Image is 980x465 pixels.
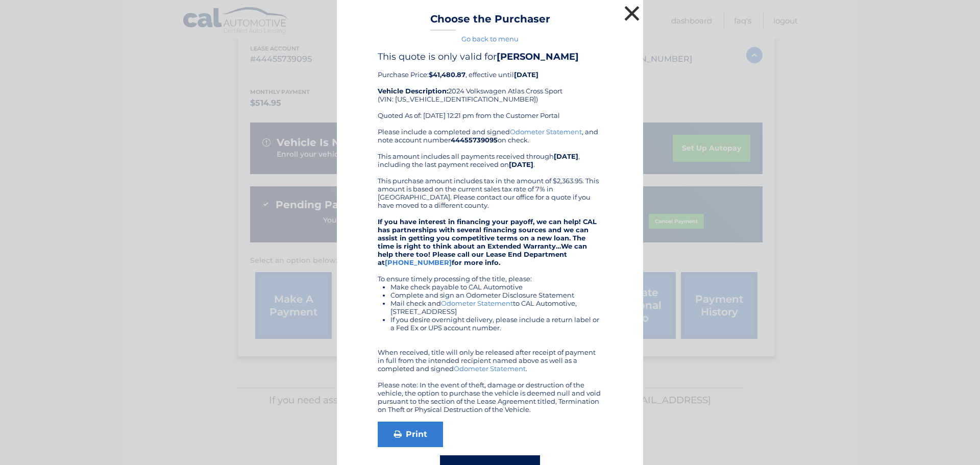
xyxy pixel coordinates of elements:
[390,283,602,291] li: Make check payable to CAL Automotive
[509,160,533,168] b: [DATE]
[554,152,578,160] b: [DATE]
[385,258,452,266] a: [PHONE_NUMBER]
[390,291,602,299] li: Complete and sign an Odometer Disclosure Statement
[514,70,538,79] b: [DATE]
[441,299,513,307] a: Odometer Statement
[622,3,642,23] button: ×
[461,35,519,43] a: Go back to menu
[429,70,465,79] b: $41,480.87
[378,51,602,62] h4: This quote is only valid for
[390,315,602,332] li: If you desire overnight delivery, please include a return label or a Fed Ex or UPS account number.
[451,136,498,144] b: 44455739095
[378,128,602,413] div: Please include a completed and signed , and note account number on check. This amount includes al...
[378,51,602,128] div: Purchase Price: , effective until 2024 Volkswagen Atlas Cross Sport (VIN: [US_VEHICLE_IDENTIFICAT...
[497,51,579,62] b: [PERSON_NAME]
[378,87,448,95] strong: Vehicle Description:
[510,128,582,136] a: Odometer Statement
[430,13,550,31] h3: Choose the Purchaser
[378,422,443,447] a: Print
[454,364,526,373] a: Odometer Statement
[390,299,602,315] li: Mail check and to CAL Automotive, [STREET_ADDRESS]
[378,217,597,266] strong: If you have interest in financing your payoff, we can help! CAL has partnerships with several fin...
